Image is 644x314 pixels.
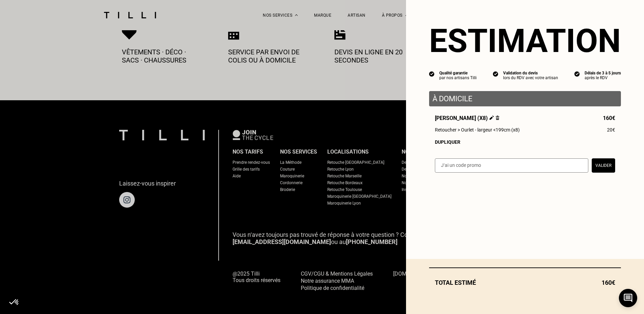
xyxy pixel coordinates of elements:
[439,71,477,75] div: Qualité garantie
[435,127,520,133] span: Retoucher > Ourlet - largeur <199cm (x8)
[493,71,498,77] img: icon list info
[439,75,477,80] div: par nos artisans Tilli
[602,279,615,286] span: 160€
[496,116,499,120] img: Supprimer
[429,22,621,60] section: Estimation
[603,115,615,121] span: 160€
[503,75,558,80] div: lors du RDV avec votre artisan
[585,75,621,80] div: après le RDV
[490,116,494,120] img: Éditer
[433,94,618,103] p: À domicile
[592,158,615,173] button: Valider
[435,158,588,173] input: J‘ai un code promo
[429,279,621,286] div: Total estimé
[607,127,615,133] span: 20€
[585,71,621,75] div: Délais de 3 à 5 jours
[429,71,435,77] img: icon list info
[435,139,615,145] div: Dupliquer
[503,71,558,75] div: Validation du devis
[435,115,499,121] span: [PERSON_NAME] (x8)
[574,71,580,77] img: icon list info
